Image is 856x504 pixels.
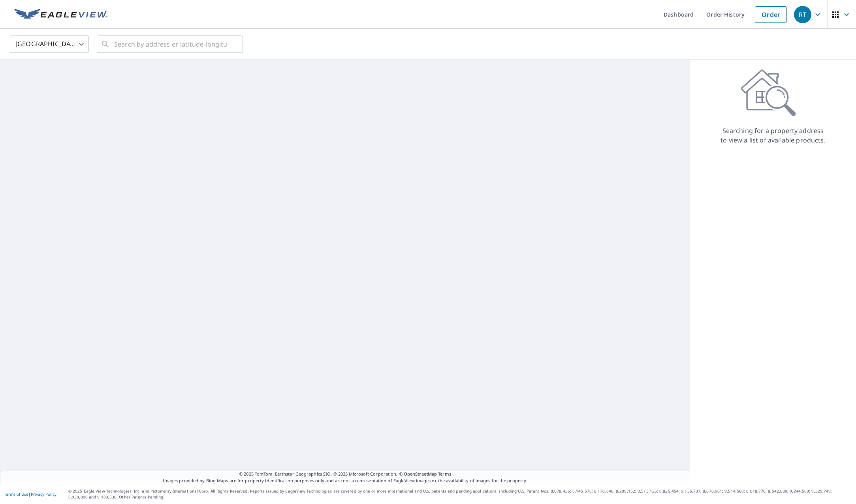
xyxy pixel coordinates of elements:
a: Privacy Policy [31,491,56,497]
div: [GEOGRAPHIC_DATA] [10,33,89,55]
span: © 2025 TomTom, Earthstar Geographics SIO, © 2025 Microsoft Corporation, © [239,471,451,478]
p: © 2025 Eagle View Technologies, Inc. and Pictometry International Corp. All Rights Reserved. Repo... [68,488,852,500]
a: Terms [438,471,451,477]
a: Terms of Use [4,491,28,497]
div: RT [794,6,811,23]
p: Searching for a property address to view a list of available products. [720,126,826,145]
p: | [4,492,56,497]
img: EV Logo [14,9,107,21]
input: Search by address or latitude-longitude [114,33,227,55]
a: OpenStreetMap [404,471,437,477]
a: Order [755,6,787,23]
